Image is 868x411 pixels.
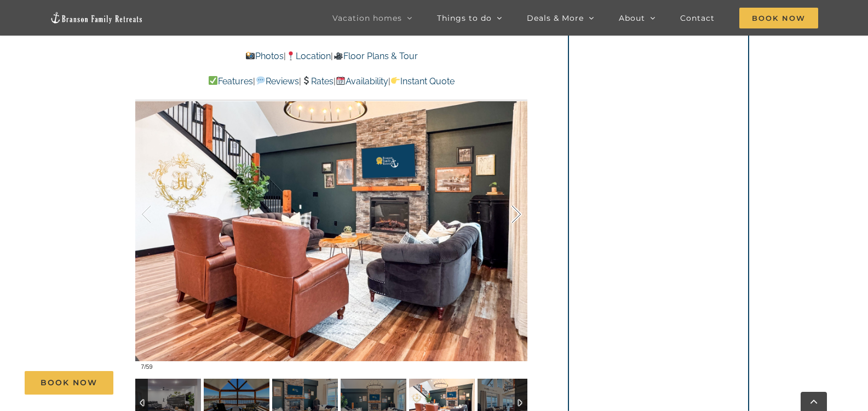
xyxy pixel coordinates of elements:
a: Availability [336,76,388,86]
span: Book Now [41,378,97,387]
img: 👉 [391,76,400,85]
iframe: Booking/Inquiry Widget [578,20,738,392]
img: 📆 [336,76,345,85]
img: Branson Family Retreats Logo [50,11,143,24]
span: Book Now [739,8,818,28]
img: ✅ [209,76,217,85]
img: 📍 [286,51,295,60]
img: 💲 [302,76,311,85]
a: Reviews [255,76,298,86]
img: 💬 [256,76,265,85]
a: Photos [245,51,284,61]
img: 📸 [246,51,255,60]
span: Vacation homes [332,14,402,22]
p: | | [135,49,527,63]
a: Book Now [25,371,113,395]
a: Location [286,51,331,61]
a: Instant Quote [390,76,455,86]
img: 🎥 [334,51,343,60]
a: Features [208,76,253,86]
a: Floor Plans & Tour [333,51,417,61]
span: Things to do [437,14,492,22]
span: Contact [680,14,715,22]
span: About [619,14,645,22]
span: Deals & More [527,14,584,22]
p: | | | | [135,74,527,89]
a: Rates [301,76,334,86]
